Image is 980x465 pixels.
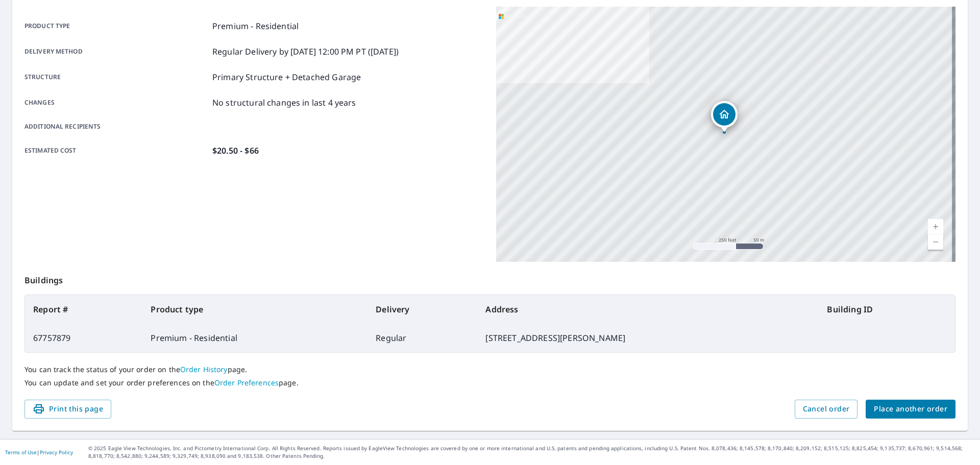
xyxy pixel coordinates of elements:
[819,295,955,324] th: Building ID
[212,96,356,109] p: No structural changes in last 4 years
[142,324,367,352] td: Premium - Residential
[874,403,947,415] span: Place another order
[212,144,259,157] p: $20.50 - $66
[33,403,103,415] span: Print this page
[367,295,477,324] th: Delivery
[795,400,858,419] button: Cancel order
[5,449,37,456] a: Terms of Use
[24,20,208,32] p: Product type
[40,449,73,456] a: Privacy Policy
[24,262,955,295] p: Buildings
[803,403,850,415] span: Cancel order
[711,101,738,133] div: Dropped pin, building 1, Residential property, 1650 La Salle Ave Mclean, VA 22102
[88,445,975,460] p: © 2025 Eagle View Technologies, Inc. and Pictometry International Corp. All Rights Reserved. Repo...
[24,400,111,419] button: Print this page
[5,449,73,455] p: |
[212,71,361,83] p: Primary Structure + Detached Garage
[24,365,955,374] p: You can track the status of your order on the page.
[180,364,228,374] a: Order History
[928,234,943,250] a: Current Level 17, Zoom Out
[367,324,477,352] td: Regular
[24,96,208,109] p: Changes
[25,324,142,352] td: 67757879
[25,295,142,324] th: Report #
[24,144,208,157] p: Estimated cost
[866,400,955,419] button: Place another order
[24,71,208,83] p: Structure
[212,20,299,32] p: Premium - Residential
[928,219,943,234] a: Current Level 17, Zoom In
[24,122,208,131] p: Additional recipients
[24,45,208,58] p: Delivery method
[214,378,279,387] a: Order Preferences
[477,324,819,352] td: [STREET_ADDRESS][PERSON_NAME]
[212,45,399,58] p: Regular Delivery by [DATE] 12:00 PM PT ([DATE])
[477,295,819,324] th: Address
[24,378,955,387] p: You can update and set your order preferences on the page.
[142,295,367,324] th: Product type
